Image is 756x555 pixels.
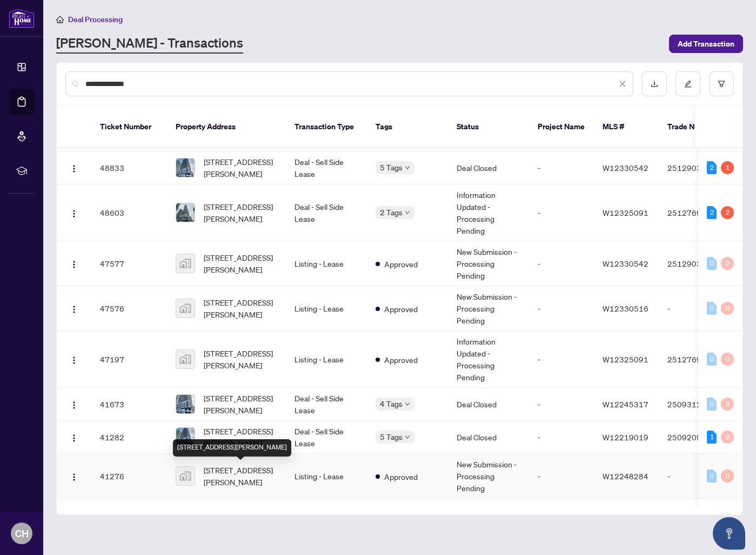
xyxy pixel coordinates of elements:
[286,421,367,454] td: Deal - Sell Side Lease
[91,286,167,331] td: 47576
[56,34,243,54] a: [PERSON_NAME] - Transactions
[167,106,286,148] th: Property Address
[603,208,648,217] span: W12325091
[529,286,594,331] td: -
[176,350,195,368] img: thumbnail-img
[529,184,594,241] td: -
[603,432,648,442] span: W12219019
[204,201,277,224] span: [STREET_ADDRESS][PERSON_NAME]
[91,421,167,454] td: 41282
[448,454,529,499] td: New Submission - Processing Pending
[286,454,367,499] td: Listing - Lease
[659,454,734,499] td: -
[707,257,717,270] div: 0
[603,163,648,173] span: W12330542
[718,80,725,88] span: filter
[204,464,277,488] span: [STREET_ADDRESS][PERSON_NAME]
[70,401,78,409] img: Logo
[65,300,83,317] button: Logo
[65,467,83,485] button: Logo
[380,206,403,219] span: 2 Tags
[176,467,195,485] img: thumbnail-img
[286,286,367,331] td: Listing - Lease
[448,241,529,286] td: New Submission - Processing Pending
[286,184,367,241] td: Deal - Sell Side Lease
[65,204,83,221] button: Logo
[176,299,195,318] img: thumbnail-img
[721,398,734,411] div: 0
[707,161,717,174] div: 2
[448,421,529,454] td: Deal Closed
[669,35,743,53] button: Add Transaction
[65,428,83,446] button: Logo
[721,470,734,483] div: 0
[91,106,167,148] th: Ticket Number
[603,354,648,364] span: W12325091
[713,517,745,550] button: Open asap
[65,395,83,413] button: Logo
[380,161,403,174] span: 5 Tags
[721,206,734,219] div: 2
[721,257,734,270] div: 0
[529,388,594,421] td: -
[204,156,277,180] span: [STREET_ADDRESS][PERSON_NAME]
[204,392,277,416] span: [STREET_ADDRESS][PERSON_NAME]
[405,401,410,407] span: down
[529,421,594,454] td: -
[707,398,717,411] div: 0
[405,210,410,215] span: down
[721,353,734,366] div: 0
[68,15,123,24] span: Deal Processing
[91,151,167,184] td: 48833
[384,354,418,366] span: Approved
[603,303,648,313] span: W12330516
[529,241,594,286] td: -
[659,184,734,241] td: 2512769
[707,206,717,219] div: 2
[70,164,78,173] img: Logo
[91,454,167,499] td: 41276
[176,254,195,273] img: thumbnail-img
[204,296,277,320] span: [STREET_ADDRESS][PERSON_NAME]
[405,165,410,170] span: down
[204,252,277,275] span: [STREET_ADDRESS][PERSON_NAME]
[659,331,734,388] td: 2512769
[448,106,529,148] th: Status
[603,259,648,268] span: W12330542
[709,71,734,96] button: filter
[176,158,195,177] img: thumbnail-img
[91,331,167,388] td: 47197
[448,286,529,331] td: New Submission - Processing Pending
[448,151,529,184] td: Deal Closed
[176,395,195,413] img: thumbnail-img
[448,388,529,421] td: Deal Closed
[678,35,734,52] span: Add Transaction
[384,303,418,315] span: Approved
[380,398,403,410] span: 4 Tags
[721,431,734,444] div: 0
[70,434,78,442] img: Logo
[707,470,717,483] div: 0
[707,353,717,366] div: 0
[9,8,35,28] img: logo
[70,473,78,481] img: Logo
[91,241,167,286] td: 47577
[603,471,648,481] span: W12248284
[707,431,717,444] div: 1
[684,80,692,88] span: edit
[70,209,78,218] img: Logo
[286,106,367,148] th: Transaction Type
[659,106,734,148] th: Trade Number
[707,302,717,315] div: 0
[721,302,734,315] div: 0
[603,399,648,409] span: W12245317
[176,203,195,222] img: thumbnail-img
[529,454,594,499] td: -
[91,388,167,421] td: 41673
[384,258,418,270] span: Approved
[642,71,667,96] button: download
[380,431,403,443] span: 5 Tags
[15,526,29,541] span: CH
[65,255,83,272] button: Logo
[70,305,78,314] img: Logo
